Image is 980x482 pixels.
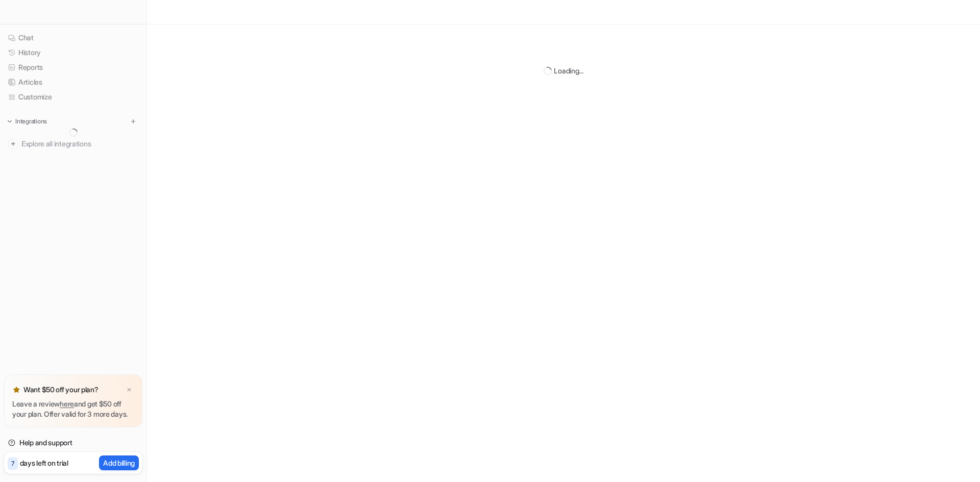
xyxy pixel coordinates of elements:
img: expand menu [6,118,13,125]
img: explore all integrations [8,139,18,149]
p: Integrations [15,117,47,125]
a: here [60,399,74,408]
span: Explore all integrations [21,136,138,152]
a: Chat [4,31,142,45]
div: Loading... [554,65,583,76]
p: days left on trial [20,458,68,468]
p: Add billing [103,458,135,468]
img: star [12,386,20,394]
button: Add billing [99,455,139,470]
a: History [4,45,142,60]
button: Integrations [4,116,50,126]
a: Help and support [4,436,142,450]
p: 7 [11,459,14,468]
p: Leave a review and get $50 off your plan. Offer valid for 3 more days. [12,399,134,419]
img: x [126,387,132,393]
a: Reports [4,60,142,74]
a: Explore all integrations [4,137,142,151]
a: Customize [4,90,142,104]
p: Want $50 off your plan? [23,385,99,395]
img: menu_add.svg [130,118,137,125]
a: Articles [4,75,142,89]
